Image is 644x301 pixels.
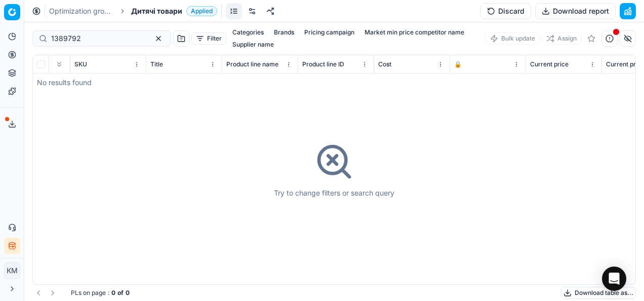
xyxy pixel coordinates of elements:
[32,287,45,299] button: Go to previous page
[561,287,636,299] button: Download table as...
[530,60,569,68] span: Current price
[480,3,531,19] button: Discard
[47,287,59,299] button: Go to next page
[111,289,115,297] strong: 0
[602,267,626,291] div: Open Intercom Messenger
[300,26,358,39] button: Pricing campaign
[228,26,268,39] button: Categories
[535,3,616,19] button: Download report
[302,60,344,68] span: Product line ID
[454,60,462,68] span: 🔒
[117,289,124,297] strong: of
[378,60,391,68] span: Cost
[53,58,65,70] button: Expand all
[131,6,217,16] span: Дитячі товариApplied
[270,26,298,39] button: Brands
[126,289,130,297] strong: 0
[274,188,394,198] div: Try to change filters or search query
[5,263,20,278] span: КM
[49,6,217,16] nav: breadcrumb
[131,6,182,16] span: Дитячі товари
[150,60,163,68] span: Title
[191,32,226,45] button: Filter
[4,262,20,279] button: КM
[74,60,87,68] span: SKU
[71,289,130,297] div: :
[486,32,540,45] button: Bulk update
[226,60,278,68] span: Product line name
[71,289,106,297] span: PLs on page
[228,39,278,51] button: Supplier name
[542,32,581,45] button: Assign
[186,6,217,16] span: Applied
[51,33,144,44] input: Search by SKU or title
[49,6,114,16] a: Optimization groups
[32,287,59,299] nav: pagination
[360,26,468,39] button: Market min price competitor name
